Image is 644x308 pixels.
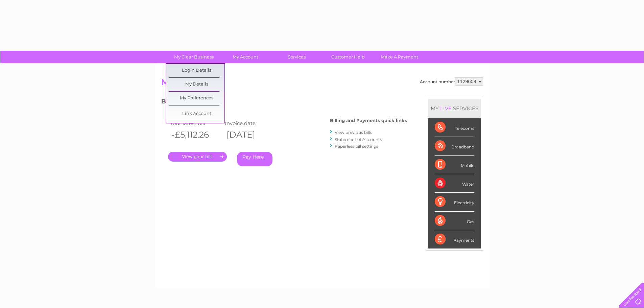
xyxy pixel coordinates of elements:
th: [DATE] [223,128,279,142]
a: My Preferences [169,92,224,105]
a: Customer Help [320,51,376,63]
div: Gas [435,212,474,230]
div: Mobile [435,156,474,174]
a: My Clear Business [166,51,222,63]
a: Paperless bill settings [335,144,378,149]
div: Broadband [435,137,474,156]
a: Pay Here [237,152,272,166]
a: Make A Payment [372,51,427,63]
td: Invoice date [223,119,279,128]
div: Electricity [435,193,474,211]
a: . [168,152,227,162]
h3: Bills and Payments [161,97,407,109]
div: Payments [435,230,474,248]
a: Login Details [169,64,224,77]
a: View previous bills [335,130,372,135]
div: MY SERVICES [428,99,481,118]
div: Water [435,174,474,193]
div: Account number [420,77,483,86]
th: -£5,112.26 [168,128,223,142]
h2: My Account [161,77,483,90]
a: My Account [217,51,273,63]
h4: Billing and Payments quick links [330,118,407,123]
a: My Details [169,78,224,91]
div: Telecoms [435,118,474,137]
div: LIVE [439,105,453,112]
a: Link Account [169,107,224,121]
a: Services [269,51,325,63]
a: Statement of Accounts [335,137,382,142]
